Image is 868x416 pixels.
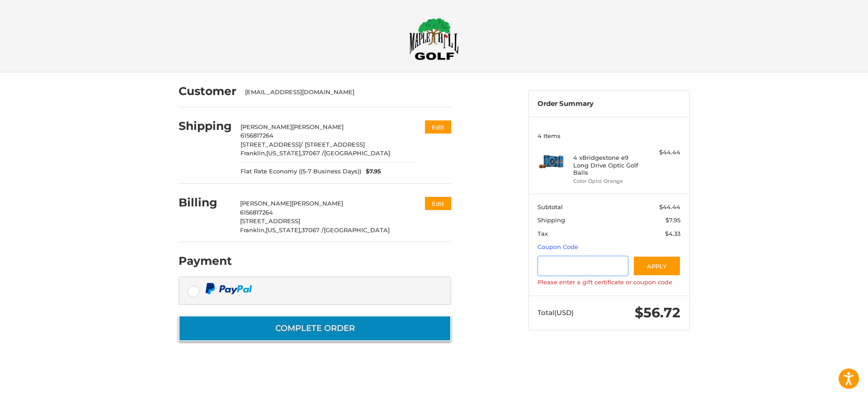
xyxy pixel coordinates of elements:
h2: Shipping [179,119,232,133]
button: Complete order [179,316,451,341]
span: [STREET_ADDRESS] [240,217,300,225]
a: Coupon Code [538,243,578,250]
span: Subtotal [538,203,563,210]
h3: Order Summary [538,100,680,108]
div: [EMAIL_ADDRESS][DOMAIN_NAME] [245,88,442,97]
span: [GEOGRAPHIC_DATA] [324,226,390,234]
span: Shipping [538,216,565,224]
span: 37067 / [302,149,324,157]
span: 37067 / [302,226,324,234]
span: $7.95 [361,167,381,176]
span: [US_STATE], [266,149,302,157]
span: Flat Rate Economy ((5-7 Business Days)) [241,167,361,176]
span: [STREET_ADDRESS] [241,141,301,148]
h2: Customer [179,84,236,98]
span: [PERSON_NAME] [292,200,343,207]
li: Color Optic Orange [573,177,642,185]
span: Franklin, [240,226,266,234]
span: $4.33 [665,230,680,237]
span: $44.44 [659,203,680,210]
img: Maple Hill Golf [409,18,459,60]
h2: Billing [179,196,231,210]
span: [PERSON_NAME] [240,200,292,207]
img: PayPal icon [205,283,252,294]
span: [PERSON_NAME] [292,123,344,130]
span: / [STREET_ADDRESS] [301,141,365,148]
h3: 4 Items [538,132,680,139]
label: Please enter a gift certificate or coupon code [538,278,680,286]
div: $44.44 [645,148,680,157]
span: [US_STATE], [266,226,302,234]
span: 6156817264 [240,209,273,216]
span: [GEOGRAPHIC_DATA] [324,149,390,157]
h2: Payment [179,254,232,268]
span: Franklin, [241,149,266,157]
button: Edit [425,120,451,134]
input: Gift Certificate or Coupon Code [538,256,628,276]
h4: 4 x Bridgestone e9 Long Drive Optic Golf Balls [573,154,642,176]
span: $56.72 [635,304,680,321]
button: Apply [633,256,681,276]
span: Tax [538,230,548,237]
span: 6156817264 [241,132,274,139]
span: [PERSON_NAME] [241,123,292,130]
span: Total (USD) [538,308,574,317]
button: Edit [425,197,451,210]
span: $7.95 [665,216,680,224]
